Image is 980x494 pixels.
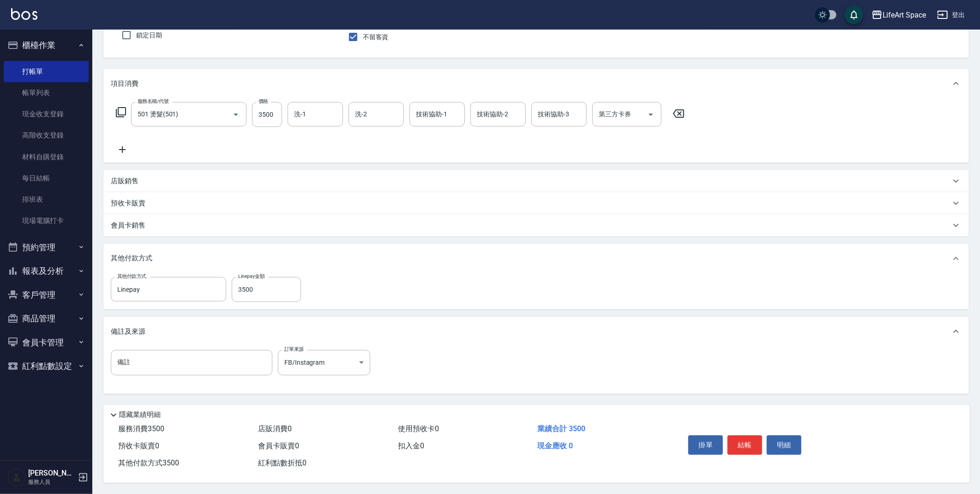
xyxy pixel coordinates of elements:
[727,435,762,455] button: 結帳
[111,199,145,208] p: 預收卡販賣
[103,170,969,192] div: 店販銷售
[111,327,145,337] p: 備註及來源
[4,331,89,355] button: 會員卡管理
[118,441,159,450] span: 預收卡販賣 0
[4,33,89,57] button: 櫃檯作業
[28,478,75,486] p: 服務人員
[278,350,370,375] div: FB/Instagram
[136,30,162,40] span: 鎖定日期
[537,441,573,450] span: 現金應收 0
[868,6,930,24] button: LifeArt Space
[238,273,265,280] label: Linepay金額
[4,307,89,331] button: 商品管理
[117,273,146,280] label: 其他付款方式
[138,98,168,105] label: 服務名稱/代號
[4,283,89,307] button: 客戶管理
[111,253,157,264] p: 其他付款方式
[258,424,292,433] span: 店販消費 0
[398,441,424,450] span: 扣入金 0
[845,6,863,24] button: save
[4,146,89,168] a: 材料自購登錄
[4,354,89,378] button: 紅利點數設定
[111,221,145,230] p: 會員卡銷售
[4,235,89,259] button: 預約管理
[4,61,89,82] a: 打帳單
[119,410,161,420] p: 隱藏業績明細
[258,458,307,467] span: 紅利點數折抵 0
[933,6,969,24] button: 登出
[4,82,89,103] a: 帳單列表
[259,98,268,105] label: 價格
[103,192,969,214] div: 預收卡販賣
[4,189,89,210] a: 排班表
[118,458,179,467] span: 其他付款方式 3500
[4,168,89,189] a: 每日結帳
[103,244,969,273] div: 其他付款方式
[103,317,969,346] div: 備註及來源
[7,468,26,487] img: Person
[4,125,89,146] a: 高階收支登錄
[363,32,389,42] span: 不留客資
[767,435,801,455] button: 明細
[643,107,658,122] button: Open
[118,424,164,433] span: 服務消費 3500
[398,424,439,433] span: 使用預收卡 0
[4,103,89,125] a: 現金收支登錄
[4,210,89,231] a: 現場電腦打卡
[688,435,723,455] button: 掛單
[103,69,969,98] div: 項目消費
[11,8,37,20] img: Logo
[4,259,89,283] button: 報表及分析
[284,346,304,353] label: 訂單來源
[258,441,299,450] span: 會員卡販賣 0
[111,79,138,89] p: 項目消費
[28,469,75,478] h5: [PERSON_NAME]
[883,9,926,21] div: LifeArt Space
[228,107,243,122] button: Open
[537,424,585,433] span: 業績合計 3500
[111,176,138,186] p: 店販銷售
[103,214,969,236] div: 會員卡銷售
